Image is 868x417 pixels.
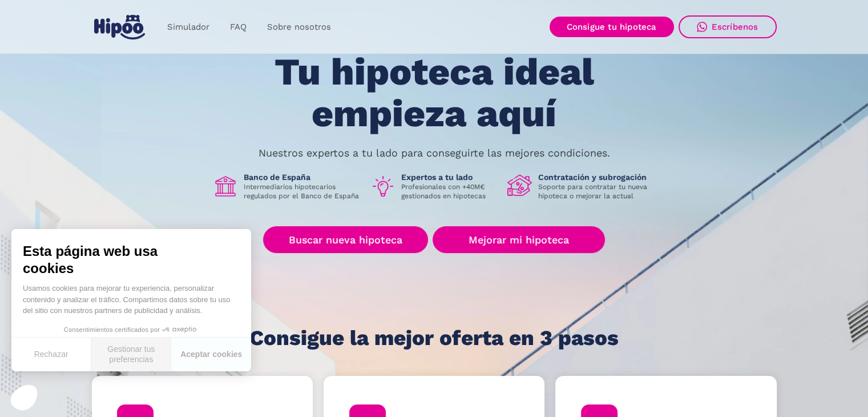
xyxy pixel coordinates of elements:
h1: Contratación y subrogación [538,172,656,182]
h1: Banco de España [244,172,361,182]
a: FAQ [220,16,257,38]
p: Intermediarios hipotecarios regulados por el Banco de España [244,182,361,201]
a: Buscar nueva hipoteca [263,226,428,253]
a: Escríbenos [679,15,777,38]
p: Nuestros expertos a tu lado para conseguirte las mejores condiciones. [259,149,610,158]
h1: Consigue la mejor oferta en 3 pasos [249,327,619,350]
a: Simulador [157,16,220,38]
a: Mejorar mi hipoteca [433,226,604,253]
h1: Tu hipoteca ideal empieza aquí [217,51,650,134]
p: Profesionales con +40M€ gestionados en hipotecas [401,182,498,201]
div: Escríbenos [712,22,758,32]
h1: Expertos a tu lado [401,172,498,182]
p: Soporte para contratar tu nueva hipoteca o mejorar la actual [538,182,656,201]
a: home [92,10,148,44]
a: Sobre nosotros [257,16,341,38]
a: Consigue tu hipoteca [550,17,674,37]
